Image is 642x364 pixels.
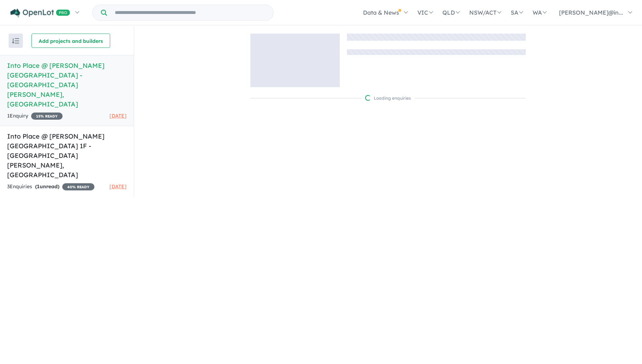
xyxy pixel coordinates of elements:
[109,183,127,190] span: [DATE]
[31,34,110,48] button: Add projects and builders
[35,183,59,190] strong: ( unread)
[37,183,40,190] span: 1
[365,95,411,102] div: Loading enquiries
[7,131,127,180] h5: Into Place @ [PERSON_NAME][GEOGRAPHIC_DATA] 1F - [GEOGRAPHIC_DATA][PERSON_NAME] , [GEOGRAPHIC_DATA]
[109,113,127,119] span: [DATE]
[12,38,19,44] img: sort.svg
[559,9,623,16] span: [PERSON_NAME]@in...
[7,183,94,191] div: 3 Enquir ies
[10,9,70,18] img: Openlot PRO Logo White
[108,5,272,20] input: Try estate name, suburb, builder or developer
[7,112,63,120] div: 1 Enquir y
[62,183,94,190] span: 40 % READY
[31,113,63,120] span: 15 % READY
[7,61,127,109] h5: Into Place @ [PERSON_NAME][GEOGRAPHIC_DATA] - [GEOGRAPHIC_DATA][PERSON_NAME] , [GEOGRAPHIC_DATA]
